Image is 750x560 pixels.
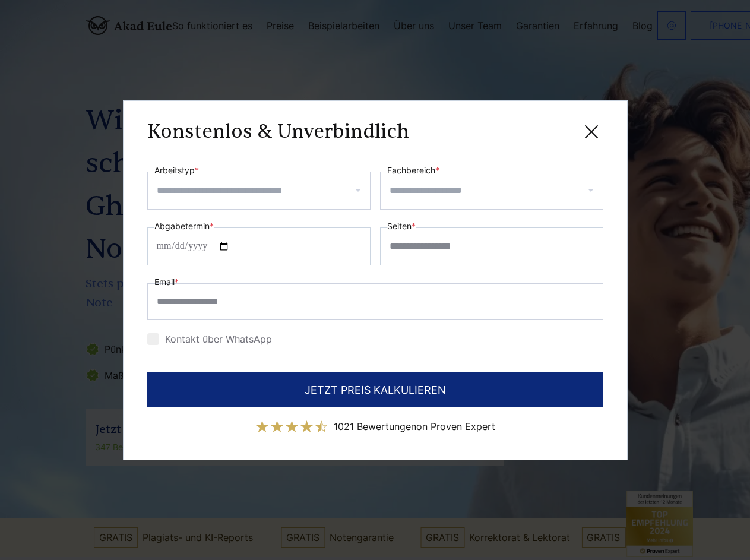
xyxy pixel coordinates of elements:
span: 1021 Bewertungen [334,420,416,432]
button: JETZT PREIS KALKULIEREN [147,372,603,407]
label: Kontakt über WhatsApp [147,333,272,345]
label: Fachbereich [387,163,439,178]
label: Arbeitstyp [154,163,199,178]
h3: Konstenlos & Unverbindlich [147,120,409,144]
label: Email [154,275,179,289]
label: Seiten [387,219,416,233]
label: Abgabetermin [154,219,214,233]
div: on Proven Expert [334,417,495,436]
